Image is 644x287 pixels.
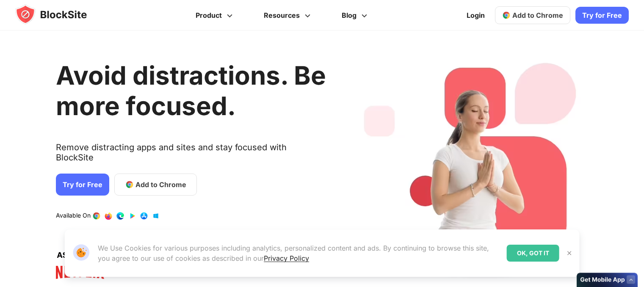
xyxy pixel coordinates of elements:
[502,11,511,19] img: chrome-icon.svg
[566,250,573,257] img: Close
[264,254,309,262] a: Privacy Policy
[495,6,570,24] a: Add to Chrome
[575,7,629,24] a: Try for Free
[56,60,326,121] h1: Avoid distractions. Be more focused.
[114,174,197,196] a: Add to Chrome
[135,179,186,190] span: Add to Chrome
[512,11,563,19] span: Add to Chrome
[56,142,326,169] text: Remove distracting apps and sites and stay focused with BlockSite
[507,245,559,262] div: OK, GOT IT
[462,5,490,25] a: Login
[56,212,91,220] text: Available On
[15,4,103,25] img: blocksite-icon.5d769676.svg
[564,248,575,259] button: Close
[56,174,109,196] a: Try for Free
[98,243,500,263] p: We Use Cookies for various purposes including analytics, personalized content and ads. By continu...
